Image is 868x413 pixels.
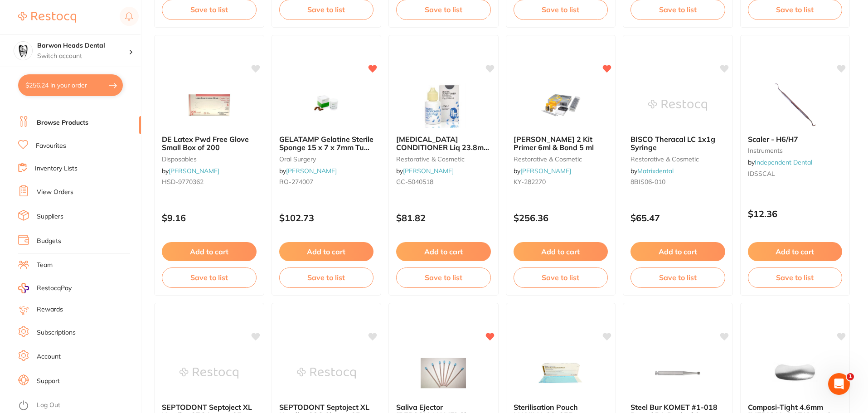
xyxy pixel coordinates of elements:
[297,83,356,128] img: GELATAMP Gelatine Sterile Sponge 15 x 7 x 7mm Tub of 50
[37,212,63,221] a: Suppliers
[396,135,490,160] span: [MEDICAL_DATA] CONDITIONER Liq 23.8ml Bottle 10% Polyacrylic Acid
[37,41,129,50] h4: Barwon Heads Dental
[514,242,608,261] button: Add to cart
[531,83,590,128] img: SE BOND 2 Kit Primer 6ml & Bond 5 ml
[396,135,491,152] b: DENTIN CONDITIONER Liq 23.8ml Bottle 10% Polyacrylic Acid
[14,42,32,60] img: Barwon Heads Dental
[169,167,219,175] a: [PERSON_NAME]
[748,170,775,178] span: IDSSCAL
[514,178,546,186] span: KY-282270
[37,305,63,314] a: Rewards
[520,167,571,175] a: [PERSON_NAME]
[630,135,715,152] span: BISCO Theracal LC 1x1g Syringe
[18,12,76,23] img: Restocq Logo
[403,167,454,175] a: [PERSON_NAME]
[279,135,374,152] b: GELATAMP Gelatine Sterile Sponge 15 x 7 x 7mm Tub of 50
[162,242,257,261] button: Add to cart
[514,135,594,152] span: [PERSON_NAME] 2 Kit Primer 6ml & Bond 5 ml
[18,74,123,96] button: $256.24 in your order
[766,83,824,128] img: Scaler - H6/H7
[162,213,257,223] p: $9.16
[179,83,238,128] img: DE Latex Pwd Free Glove Small Box of 200
[630,267,725,287] button: Save to list
[630,242,725,261] button: Add to cart
[396,178,433,186] span: GC-5040518
[37,52,129,61] p: Switch account
[828,373,850,395] iframe: Intercom live chat
[162,155,257,163] small: disposables
[35,164,78,173] a: Inventory Lists
[630,178,665,186] span: 8BIS06-010
[514,167,571,175] span: by
[766,350,824,396] img: Composi-Tight 4.6mm Bicuspid Matrix Bands Pack of 100
[748,267,843,287] button: Save to list
[37,328,76,337] a: Subscriptions
[297,350,356,396] img: SEPTODONT Septoject XL Needles 30G Short x 25mm (100)
[414,83,473,128] img: DENTIN CONDITIONER Liq 23.8ml Bottle 10% Polyacrylic Acid
[37,261,53,270] a: Team
[630,213,725,223] p: $65.47
[286,167,337,175] a: [PERSON_NAME]
[396,267,491,287] button: Save to list
[37,352,61,361] a: Account
[630,155,725,163] small: restorative & cosmetic
[748,158,812,166] span: by
[396,213,491,223] p: $81.82
[748,135,843,143] b: Scaler - H6/H7
[179,350,238,396] img: SEPTODONT Septoject XL Needles 27G Long x 35mm (100)
[37,377,60,386] a: Support
[18,283,29,293] img: RestocqPay
[279,242,374,261] button: Add to cart
[748,209,843,219] p: $12.36
[37,401,60,410] a: Log Out
[630,167,674,175] span: by
[162,135,249,152] span: DE Latex Pwd Free Glove Small Box of 200
[162,178,204,186] span: HSD-9770362
[531,350,590,396] img: Sterilisation Pouch MAXIMA 90x255 mm (3.5x10") Box of 200
[637,167,674,175] a: Matrixdental
[630,135,725,152] b: BISCO Theracal LC 1x1g Syringe
[648,83,707,128] img: BISCO Theracal LC 1x1g Syringe
[162,135,257,152] b: DE Latex Pwd Free Glove Small Box of 200
[847,373,854,380] span: 1
[748,135,798,144] span: Scaler - H6/H7
[514,213,608,223] p: $256.36
[279,135,373,160] span: GELATAMP Gelatine Sterile Sponge 15 x 7 x 7mm Tub of 50
[279,155,374,163] small: oral surgery
[396,167,454,175] span: by
[279,267,374,287] button: Save to list
[279,213,374,223] p: $102.73
[37,237,61,246] a: Budgets
[162,267,257,287] button: Save to list
[414,350,473,396] img: Saliva Ejector HENRY SCHEIN Clear with Blue Tip 15cm Pk100
[755,158,812,166] a: Independent Dental
[396,155,491,163] small: restorative & cosmetic
[37,284,72,293] span: RestocqPay
[279,167,337,175] span: by
[18,398,138,413] button: Log Out
[648,350,707,396] img: Steel Bur KOMET #1-018 Round RA Pack of 6
[514,267,608,287] button: Save to list
[18,283,72,293] a: RestocqPay
[162,167,219,175] span: by
[279,178,313,186] span: RO-274007
[18,7,76,28] a: Restocq Logo
[748,147,843,154] small: instruments
[748,242,843,261] button: Add to cart
[36,141,66,151] a: Favourites
[514,135,608,152] b: SE BOND 2 Kit Primer 6ml & Bond 5 ml
[396,242,491,261] button: Add to cart
[37,188,73,197] a: View Orders
[514,155,608,163] small: restorative & cosmetic
[37,118,88,127] a: Browse Products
